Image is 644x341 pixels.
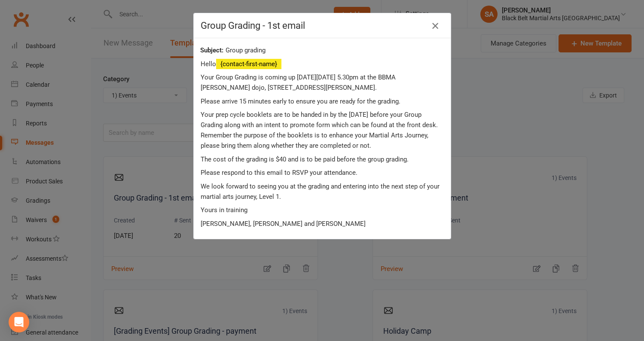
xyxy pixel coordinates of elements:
h4: Group Grading - 1st email [201,20,444,31]
p: We look forward to seeing you at the grading and entering into the next step of your martial arts... [201,181,444,202]
p: Please arrive 15 minutes early to ensure you are ready for the grading. [201,96,444,107]
div: Group grading [200,45,443,55]
p: Your prep cycle booklets are to be handed in by the [DATE] before your Group Grading along with a... [201,110,444,151]
p: Hello [201,59,444,69]
p: Please respond to this email to RSVP your attendance. [201,167,444,178]
button: Close [428,19,442,33]
p: The cost of the grading is $40 and is to be paid before the group grading. [201,154,444,164]
div: Open Intercom Messenger [9,312,29,332]
p: Yours in training [201,205,444,215]
p: [PERSON_NAME], [PERSON_NAME] and [PERSON_NAME] [201,219,444,229]
p: Your Group Grading is coming up [DATE][DATE] 5.30pm at the BBMA [PERSON_NAME] dojo, [STREET_ADDRE... [201,72,444,93]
